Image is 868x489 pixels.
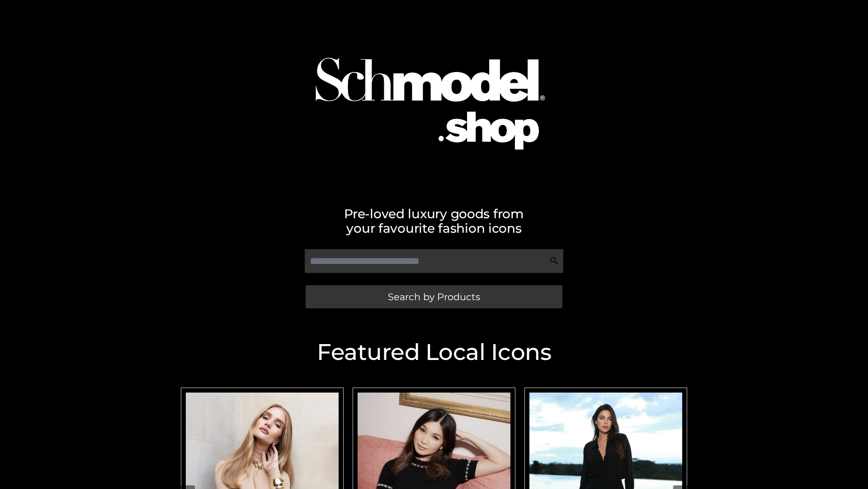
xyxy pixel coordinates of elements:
h2: Featured Local Icons​ [176,341,692,364]
a: Search by Products [306,285,562,308]
h2: Pre-loved luxury goods from your favourite fashion icons [176,206,692,235]
img: Search Icon [550,256,559,265]
span: Search by Products [388,292,480,302]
